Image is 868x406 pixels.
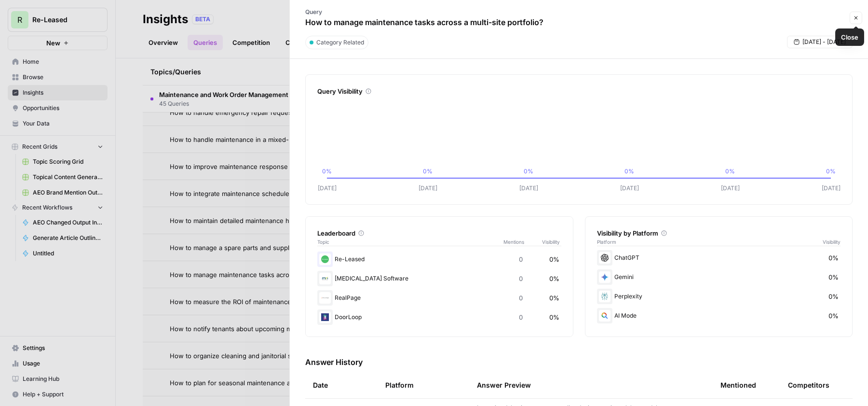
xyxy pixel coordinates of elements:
[519,274,523,283] span: 0
[305,356,853,368] h3: Answer History
[721,184,740,192] tspan: [DATE]
[317,86,841,96] div: Query Visibility
[316,38,364,47] span: Category Related
[423,168,433,175] tspan: 0%
[788,380,829,390] div: Competitors
[828,253,839,263] span: 0%
[317,252,561,267] div: Re-Leased
[319,292,331,304] img: 381d7sm2z36xu1bjl93uaygdr8wt
[519,312,523,322] span: 0
[317,271,561,286] div: [MEDICAL_DATA] Software
[519,184,538,192] tspan: [DATE]
[524,168,533,175] tspan: 0%
[549,312,559,322] span: 0%
[519,254,523,264] span: 0
[317,228,561,238] div: Leaderboard
[317,290,561,306] div: RealPage
[419,184,437,192] tspan: [DATE]
[318,184,337,192] tspan: [DATE]
[385,372,414,398] div: Platform
[823,238,841,246] span: Visibility
[597,269,841,285] div: Gemini
[322,168,332,175] tspan: 0%
[597,308,841,323] div: AI Mode
[317,309,561,325] div: DoorLoop
[317,238,503,246] span: Topic
[519,293,523,303] span: 0
[597,238,616,246] span: Platform
[305,16,543,28] p: How to manage maintenance tasks across a multi-site portfolio?
[822,184,841,192] tspan: [DATE]
[305,8,543,16] p: Query
[319,311,331,323] img: fe3faw8jaht5xv2lrv8zgeseqims
[826,168,836,175] tspan: 0%
[319,273,331,284] img: b0x2elkukbr4in4nzvs51xhxpck6
[477,372,705,398] div: Answer Preview
[549,293,559,303] span: 0%
[828,311,839,321] span: 0%
[787,36,853,48] button: [DATE] - [DATE]
[725,168,735,175] tspan: 0%
[503,238,542,246] span: Mentions
[319,253,331,265] img: svlgpz3kdk5kl9gj9fj9ka78uk04
[549,274,559,283] span: 0%
[620,184,639,192] tspan: [DATE]
[828,292,839,301] span: 0%
[597,289,841,304] div: Perplexity
[828,272,839,282] span: 0%
[624,168,634,175] tspan: 0%
[313,372,328,398] div: Date
[720,372,756,398] div: Mentioned
[597,228,841,238] div: Visibility by Platform
[549,254,559,264] span: 0%
[542,238,561,246] span: Visibility
[597,250,841,266] div: ChatGPT
[802,38,846,46] span: [DATE] - [DATE]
